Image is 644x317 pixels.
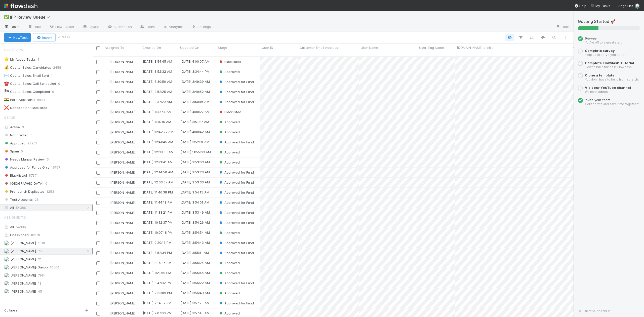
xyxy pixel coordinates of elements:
span: [DOMAIN_NAME] profile [457,45,494,50]
div: Approved for Funds Only [218,79,258,84]
span: Collapse [4,308,18,313]
img: avatar_0c8687a4-28be-40e9-aba5-f69283dcd0e7.png [4,289,9,294]
div: Approved [218,130,240,135]
div: [DATE] 1:34:16 AM [143,119,171,124]
div: [DATE] 8:52:34 PM [143,250,172,255]
div: [DATE] 2:52:25 AM [143,89,172,94]
div: My Active Tasks [4,56,36,63]
div: Approved for Funds Only [218,220,258,225]
span: ✉️ [4,73,9,77]
span: [PERSON_NAME] [110,241,136,245]
span: Needs Manual Review [4,156,45,163]
div: Approved for Funds Only [218,89,258,94]
img: avatar_73a733c5-ce41-4a22-8c93-0dca612da21e.png [105,291,109,295]
span: [PERSON_NAME] [110,261,136,265]
div: [PERSON_NAME] [105,170,136,175]
input: Toggle Row Selected [96,201,100,205]
div: [DATE] 3:57:45 AM [181,310,210,315]
div: [DATE] 3:53:36 AM [181,180,210,185]
a: Automation [103,23,136,31]
div: [PERSON_NAME] [105,190,136,195]
div: Approved for Funds Only [218,190,258,195]
div: [DATE] 3:53:03 AM [181,160,210,165]
span: Approved [218,311,240,315]
span: [PERSON_NAME] [110,291,136,295]
span: [PERSON_NAME] [110,201,136,205]
input: Toggle Row Selected [96,161,100,165]
div: [PERSON_NAME] [105,220,136,225]
input: Toggle Row Selected [96,110,100,114]
span: ☎️ [4,81,9,86]
span: 1 [51,72,58,79]
img: avatar_73a733c5-ce41-4a22-8c93-0dca612da21e.png [105,211,109,215]
input: Toggle Row Selected [96,292,100,295]
span: Updated On [180,45,199,50]
span: Not Started [4,132,28,138]
img: avatar_1a1d5361-16dd-4910-a949-020dcd9f55a3.png [4,257,9,262]
div: [DATE] 3:30:50 AM [143,79,172,84]
div: [DATE] 12:42:27 AM [143,129,173,134]
div: Blacklisted [218,59,241,64]
span: Clone a template [585,73,615,77]
a: Layout [78,23,103,31]
input: Toggle Row Selected [96,100,100,104]
span: Spam [4,148,19,154]
span: Approved [218,150,240,154]
a: Data [24,23,45,31]
div: [PERSON_NAME] [105,180,136,185]
img: avatar_c6c9a18c-a1dc-4048-8eac-219674057138.png [4,281,9,286]
span: Approved [218,130,240,134]
img: logo-inverted-e16ddd16eac7371096b0.svg [4,2,37,10]
div: [DATE] 3:56:48 AM [181,290,210,295]
span: ✅ [4,15,9,19]
div: [DATE] 3:54:45 AM [143,59,172,64]
span: Complete survey [585,49,615,53]
input: Toggle Row Selected [96,302,100,305]
div: [DATE] 7:21:59 PM [143,270,171,275]
span: Approved for Funds Only [218,251,264,255]
input: Toggle Row Selected [96,181,100,185]
div: [PERSON_NAME] [105,120,136,125]
div: [DATE] 8:16:36 PM [143,260,171,265]
div: [PERSON_NAME] [105,210,136,215]
div: [DATE] 3:55:24 AM [181,260,210,265]
div: Blacklisted [218,109,241,114]
div: Approved [218,260,240,265]
a: Complete Flowdash Tutorial [585,61,634,65]
div: [DATE] 2:14:02 PM [143,300,171,305]
a: Invite your team [585,98,610,102]
span: Approved [218,231,240,235]
div: [DATE] 3:56:22 AM [181,280,210,285]
div: [DATE] 12:14:50 AM [143,170,173,175]
input: Toggle Row Selected [96,121,100,124]
div: [DATE] 3:52:32 AM [143,69,172,74]
input: Toggle Row Selected [96,60,100,64]
div: Approved for Funds Only [218,281,258,286]
input: Toggle Row Selected [96,70,100,74]
span: [PERSON_NAME] [110,150,136,154]
img: avatar_73a733c5-ce41-4a22-8c93-0dca612da21e.png [105,80,109,84]
div: [DATE] 12:03:07 AM [143,180,173,185]
div: [DATE] 4:00:42 AM [181,129,210,134]
div: [DATE] 12:41:45 AM [143,139,173,144]
span: Approved for Funds Only [218,180,264,184]
div: Approved for Funds Only [218,170,258,175]
img: avatar_73a733c5-ce41-4a22-8c93-0dca612da21e.png [105,241,109,245]
div: Approved [218,150,240,155]
span: Approved [218,120,240,124]
div: [DATE] 3:47:32 PM [143,280,172,285]
span: Blacklisted [218,110,241,114]
img: avatar_73a733c5-ce41-4a22-8c93-0dca612da21e.png [105,100,109,104]
div: [DATE] 3:54:43 AM [181,240,210,245]
span: Approved for Funds Only [218,241,264,245]
span: Saved Views [4,45,26,55]
input: Toggle Row Selected [96,221,100,225]
div: [DATE] 3:49:39 AM [181,79,210,84]
div: Capital Sales: Email Sent [4,72,49,79]
div: [DATE] 11:55:03 AM [181,149,211,154]
img: avatar_73a733c5-ce41-4a22-8c93-0dca612da21e.png [105,130,109,134]
a: Visit our YouTube channel [585,86,631,90]
span: 0 [30,132,32,138]
input: Toggle Row Selected [96,241,100,245]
